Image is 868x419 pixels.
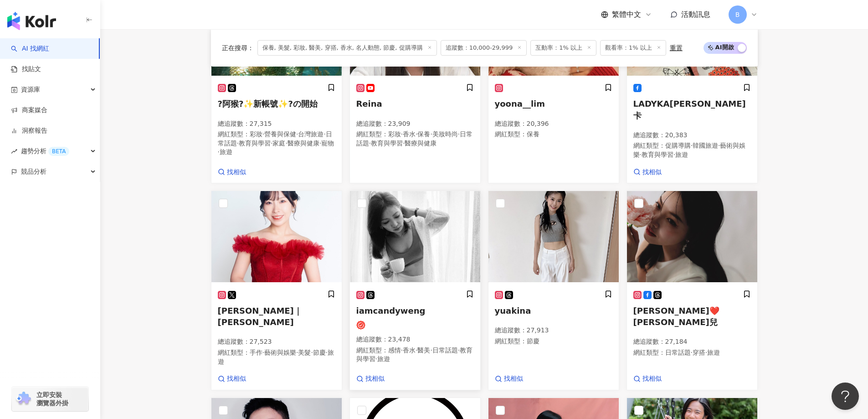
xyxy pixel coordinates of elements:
[458,347,460,354] span: ·
[48,147,69,156] div: BETA
[693,349,705,356] span: 穿搭
[218,348,335,366] p: 網紅類型 ：
[633,374,662,383] a: 找相似
[237,140,239,147] span: ·
[388,130,401,138] span: 彩妝
[36,391,68,407] span: 立即安裝 瀏覽器外掛
[495,130,612,139] p: 網紅類型 ：
[691,349,693,356] span: ·
[356,130,473,147] span: 日常話題
[271,140,272,147] span: ·
[350,191,480,282] img: KOL Avatar
[633,142,746,158] span: 藝術與娛樂
[15,392,32,406] img: chrome extension
[296,130,298,138] span: ·
[377,355,390,362] span: 旅遊
[356,346,474,364] p: 網紅類型 ：
[681,10,710,19] span: 活動訊息
[250,349,262,356] span: 手作
[432,347,458,354] span: 日常話題
[21,79,40,100] span: 資源庫
[642,374,662,383] span: 找相似
[405,140,437,147] span: 醫療與健康
[718,142,720,149] span: ·
[633,306,719,327] span: [PERSON_NAME]❤️[PERSON_NAME]兒
[220,148,232,155] span: 旅遊
[227,168,246,177] span: 找相似
[633,168,662,177] a: 找相似
[218,337,335,347] p: 總追蹤數 ： 27,523
[633,348,751,357] p: 網紅類型 ：
[12,387,88,411] a: chrome extension立即安裝 瀏覽器外掛
[296,349,298,356] span: ·
[222,44,254,52] span: 正在搜尋 ：
[705,349,707,356] span: ·
[356,119,474,129] p: 總追蹤數 ： 23,909
[495,119,612,129] p: 總追蹤數 ： 20,396
[375,355,377,362] span: ·
[633,131,751,140] p: 總追蹤數 ： 20,383
[627,191,757,282] img: KOL Avatar
[432,130,458,138] span: 美妝時尚
[285,140,287,147] span: ·
[665,142,691,149] span: 促購導購
[495,306,531,316] span: yuakina
[670,44,683,52] div: 重置
[250,130,262,138] span: 彩妝
[403,130,416,138] span: 香水
[388,347,401,354] span: 感情
[600,40,666,56] span: 觀看率：1% 以上
[211,191,342,390] a: KOL Avatar[PERSON_NAME]｜[PERSON_NAME]總追蹤數：27,523網紅類型：手作·藝術與娛樂·美髮·節慶·旅遊找相似
[288,140,319,147] span: 醫療與健康
[527,337,539,345] span: 節慶
[356,374,385,383] a: 找相似
[488,191,619,390] a: KOL Avataryuakina總追蹤數：27,913網紅類型：節慶找相似
[319,140,321,147] span: ·
[11,126,47,135] a: 洞察報告
[430,347,432,354] span: ·
[642,151,673,158] span: 教育與學習
[530,40,596,56] span: 互動率：1% 以上
[326,349,328,356] span: ·
[262,349,264,356] span: ·
[401,130,403,138] span: ·
[416,347,417,354] span: ·
[272,140,285,147] span: 家庭
[417,130,430,138] span: 保養
[416,130,417,138] span: ·
[311,349,313,356] span: ·
[239,140,271,147] span: 教育與學習
[832,383,859,410] iframe: Help Scout Beacon - Open
[356,130,474,148] p: 網紅類型 ：
[403,347,416,354] span: 香水
[403,140,405,147] span: ·
[356,335,474,344] p: 總追蹤數 ： 23,478
[218,306,302,327] span: [PERSON_NAME]｜[PERSON_NAME]
[11,44,49,53] a: searchAI 找網紅
[633,141,751,159] p: 網紅類型 ：
[349,191,481,390] a: KOL Avatariamcandyweng總追蹤數：23,478網紅類型：感情·香水·醫美·日常話題·教育與學習·旅遊找相似
[227,374,246,383] span: 找相似
[633,337,751,347] p: 總追蹤數 ： 27,184
[218,374,246,383] a: 找相似
[218,148,220,155] span: ·
[369,140,371,147] span: ·
[488,191,619,282] img: KOL Avatar
[7,12,56,30] img: logo
[21,161,46,182] span: 競品分析
[313,349,326,356] span: 節慶
[642,168,662,177] span: 找相似
[612,10,641,20] span: 繁體中文
[211,191,342,282] img: KOL Avatar
[735,10,740,20] span: B
[257,40,437,56] span: 保養, 美髮, 彩妝, 醫美, 穿搭, 香水, 名人動態, 節慶, 促購導購
[495,99,545,109] span: yoona__lim
[218,119,335,129] p: 總追蹤數 ： 27,315
[298,130,324,138] span: 台灣旅遊
[707,349,720,356] span: 旅遊
[691,142,693,149] span: ·
[324,130,325,138] span: ·
[675,151,688,158] span: 旅遊
[495,374,523,383] a: 找相似
[495,337,612,346] p: 網紅類型 ：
